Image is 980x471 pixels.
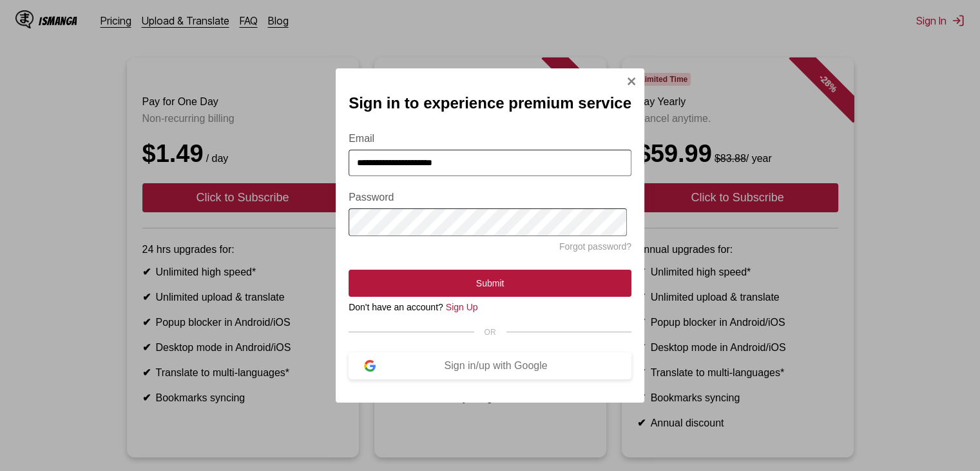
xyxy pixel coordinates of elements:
label: Email [349,133,631,145]
img: Close [626,76,637,86]
div: OR [349,328,631,337]
div: Sign in/up with Google [376,360,616,372]
a: Sign Up [446,302,478,312]
button: Sign in/up with Google [349,352,631,379]
div: Sign In Modal [336,68,644,402]
a: Forgot password? [559,241,631,252]
img: google-logo [364,360,376,372]
h2: Sign in to experience premium service [349,94,631,112]
div: Don't have an account? [349,302,631,312]
button: Submit [349,270,631,297]
label: Password [349,192,631,203]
